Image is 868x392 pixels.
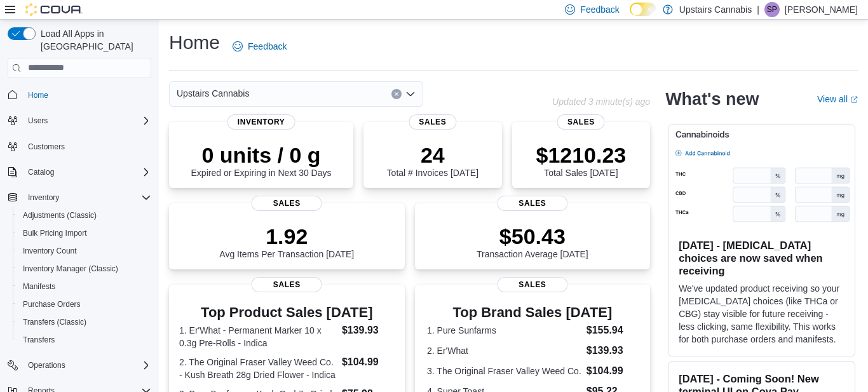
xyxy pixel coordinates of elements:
[23,228,87,238] span: Bulk Pricing Import
[23,88,53,103] a: Home
[13,242,156,260] button: Inventory Count
[18,243,151,259] span: Inventory Count
[18,226,92,241] a: Bulk Pricing Import
[23,246,77,256] span: Inventory Count
[767,2,777,17] span: SP
[757,2,759,17] p: |
[23,139,70,154] a: Customers
[177,86,249,101] span: Upstairs Cannabis
[23,87,151,103] span: Home
[427,324,581,337] dt: 1. Pure Sunfarms
[191,142,332,178] div: Expired or Expiring in Next 30 Days
[179,305,395,320] h3: Top Product Sales [DATE]
[23,139,151,154] span: Customers
[18,332,151,348] span: Transfers
[13,206,156,224] button: Adjustments (Classic)
[18,279,60,294] a: Manifests
[18,208,102,223] a: Adjustments (Classic)
[427,305,638,320] h3: Top Brand Sales [DATE]
[3,86,156,104] button: Home
[23,113,151,128] span: Users
[13,295,156,313] button: Purchase Orders
[391,89,402,99] button: Clear input
[18,314,92,330] a: Transfers (Classic)
[679,282,844,346] p: We've updated product receiving so your [MEDICAL_DATA] choices (like THCa or CBG) stay visible fo...
[536,142,626,178] div: Total Sales [DATE]
[13,331,156,349] button: Transfers
[28,193,59,203] span: Inventory
[630,3,656,16] input: Dark Mode
[23,165,59,180] button: Catalog
[25,3,83,16] img: Cova
[477,224,588,249] p: $50.43
[587,343,638,358] dd: $139.93
[28,142,65,152] span: Customers
[28,90,48,100] span: Home
[679,2,752,17] p: Upstairs Cannabis
[252,277,322,292] span: Sales
[23,190,151,205] span: Inventory
[23,335,55,345] span: Transfers
[13,224,156,242] button: Bulk Pricing Import
[764,2,780,17] div: Sean Paradis
[13,278,156,295] button: Manifests
[23,281,55,292] span: Manifests
[23,113,53,128] button: Users
[3,137,156,156] button: Customers
[536,142,626,168] p: $1210.23
[18,332,60,348] a: Transfers
[552,97,650,107] p: Updated 3 minute(s) ago
[23,358,151,373] span: Operations
[18,208,151,223] span: Adjustments (Classic)
[13,260,156,278] button: Inventory Manager (Classic)
[18,226,151,241] span: Bulk Pricing Import
[252,196,322,211] span: Sales
[427,344,581,357] dt: 2. Er'What
[580,3,619,16] span: Feedback
[23,210,97,220] span: Adjustments (Classic)
[219,224,354,259] div: Avg Items Per Transaction [DATE]
[227,34,292,59] a: Feedback
[23,264,118,274] span: Inventory Manager (Classic)
[497,196,567,211] span: Sales
[219,224,354,249] p: 1.92
[387,142,478,168] p: 24
[23,299,81,309] span: Purchase Orders
[409,114,456,130] span: Sales
[850,96,858,104] svg: External link
[18,279,151,294] span: Manifests
[227,114,295,130] span: Inventory
[342,323,395,338] dd: $139.93
[665,89,759,109] h2: What's new
[497,277,567,292] span: Sales
[3,356,156,374] button: Operations
[36,27,151,53] span: Load All Apps in [GEOGRAPHIC_DATA]
[557,114,605,130] span: Sales
[23,317,86,327] span: Transfers (Classic)
[248,40,287,53] span: Feedback
[679,239,844,277] h3: [DATE] - [MEDICAL_DATA] choices are now saved when receiving
[387,142,478,178] div: Total # Invoices [DATE]
[587,323,638,338] dd: $155.94
[18,261,123,276] a: Inventory Manager (Classic)
[18,297,86,312] a: Purchase Orders
[23,165,151,180] span: Catalog
[785,2,858,17] p: [PERSON_NAME]
[587,363,638,379] dd: $104.99
[3,163,156,181] button: Catalog
[3,189,156,206] button: Inventory
[427,365,581,377] dt: 3. The Original Fraser Valley Weed Co.
[13,313,156,331] button: Transfers (Classic)
[477,224,588,259] div: Transaction Average [DATE]
[405,89,416,99] button: Open list of options
[23,190,64,205] button: Inventory
[179,356,337,381] dt: 2. The Original Fraser Valley Weed Co. - Kush Breath 28g Dried Flower - Indica
[817,94,858,104] a: View allExternal link
[342,355,395,370] dd: $104.99
[23,358,71,373] button: Operations
[191,142,332,168] p: 0 units / 0 g
[28,116,48,126] span: Users
[169,30,220,55] h1: Home
[3,112,156,130] button: Users
[179,324,337,349] dt: 1. Er'What - Permanent Marker 10 x 0.3g Pre-Rolls - Indica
